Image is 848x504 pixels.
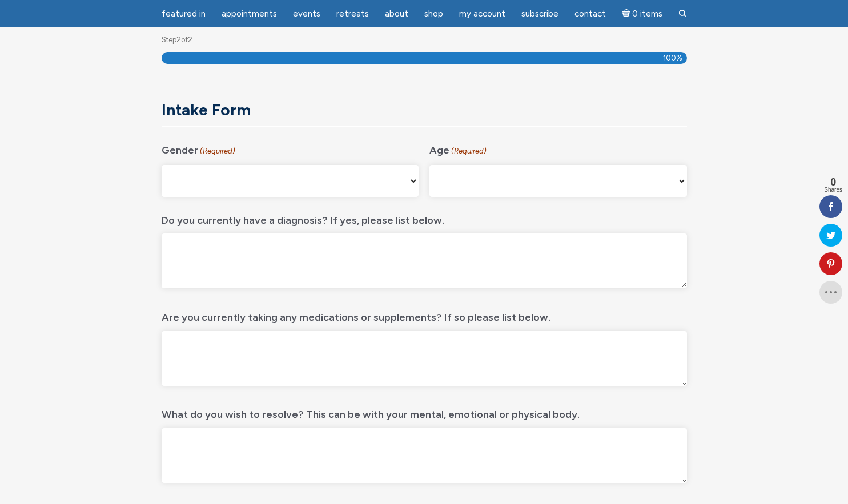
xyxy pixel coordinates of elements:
a: Contact [568,3,613,25]
span: 0 items [632,10,662,18]
span: Shares [824,187,842,193]
a: Subscribe [515,3,565,25]
label: Do you currently have a diagnosis? If yes, please list below. [162,206,444,229]
span: Retreats [336,9,369,19]
span: Events [293,9,320,19]
label: Gender [162,136,235,160]
a: My Account [452,3,512,25]
span: 100% [663,52,682,64]
span: 2 [176,35,181,44]
span: (Required) [199,143,235,160]
label: Age [429,136,487,160]
span: My Account [459,9,505,19]
span: Appointments [222,9,277,19]
span: Subscribe [521,9,558,19]
a: Shop [417,3,450,25]
span: featured in [162,9,206,19]
a: Retreats [329,3,376,25]
a: Events [286,3,327,25]
i: Cart [622,9,633,19]
label: Are you currently taking any medications or supplements? If so please list below. [162,303,550,326]
label: What do you wish to resolve? This can be with your mental, emotional or physical body. [162,400,580,424]
span: Contact [574,9,606,19]
span: (Required) [450,143,487,160]
a: Appointments [215,3,284,25]
h3: Intake Form [162,100,678,120]
span: 2 [188,35,192,44]
span: 0 [824,177,842,187]
a: Cart0 items [615,2,670,25]
a: featured in [155,3,212,25]
p: Step of [162,31,687,49]
span: About [385,9,408,19]
a: About [378,3,415,25]
span: Shop [424,9,443,19]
